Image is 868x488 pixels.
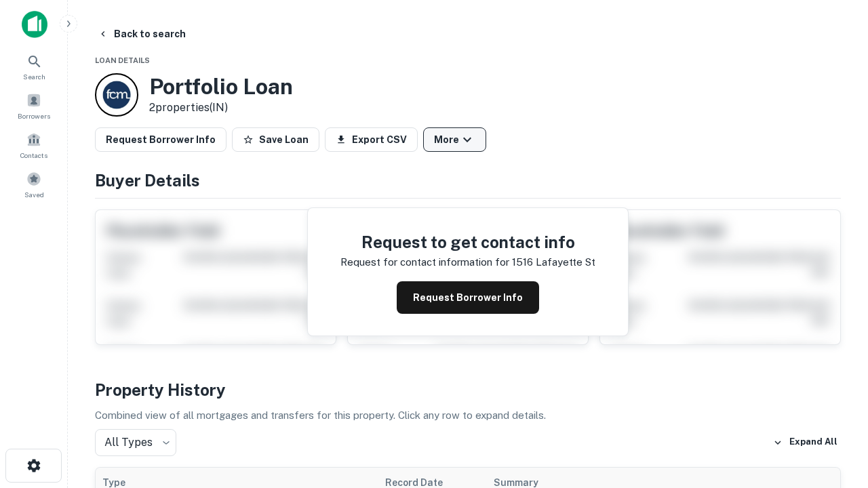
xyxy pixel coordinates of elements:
span: Borrowers [18,110,50,121]
p: Request for contact information for [340,254,509,270]
iframe: Chat Widget [800,336,868,401]
button: Back to search [92,22,191,46]
span: Saved [24,189,44,200]
a: Contacts [4,127,64,163]
span: Contacts [20,150,47,161]
button: Save Loan [232,127,319,152]
a: Borrowers [4,87,64,124]
h4: Property History [95,378,841,402]
h4: Buyer Details [95,168,841,192]
img: capitalize-icon.png [22,11,47,38]
h3: Portfolio Loan [149,74,293,100]
button: Request Borrower Info [397,281,539,314]
h4: Request to get contact info [340,230,595,254]
p: Combined view of all mortgages and transfers for this property. Click any row to expand details. [95,407,841,424]
button: More [423,127,486,152]
a: Search [4,48,64,85]
span: Loan Details [95,56,150,64]
button: Expand All [770,432,841,453]
button: Export CSV [325,127,418,152]
button: Request Borrower Info [95,127,226,152]
a: Saved [4,166,64,203]
div: All Types [95,429,176,456]
span: Search [23,71,45,82]
p: 2 properties (IN) [149,100,293,116]
p: 1516 lafayette st [512,254,595,270]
